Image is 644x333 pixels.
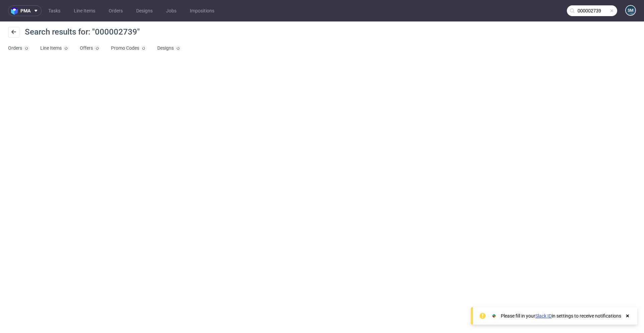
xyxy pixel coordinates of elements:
a: Orders [8,43,30,54]
a: Promo Codes [111,43,147,54]
a: Jobs [162,5,180,16]
span: Search results for: "000002739" [25,27,140,37]
img: Slack [491,313,497,319]
a: Slack ID [535,313,552,319]
div: Please fill in your in settings to receive notifications [501,313,621,319]
img: logo [11,7,20,15]
a: Impositions [186,5,218,16]
figcaption: SM [626,6,635,15]
span: pma [20,8,31,13]
a: Designs [132,5,157,16]
a: Line Items [70,5,99,16]
a: Designs [157,43,181,54]
a: Tasks [44,5,64,16]
a: Orders [105,5,127,16]
button: pma [8,5,42,16]
a: Line Items [40,43,69,54]
a: Offers [80,43,100,54]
